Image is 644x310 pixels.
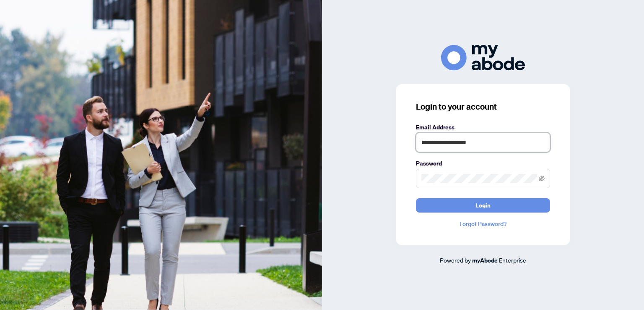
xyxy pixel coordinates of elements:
span: Enterprise [499,256,526,264]
span: eye-invisible [539,176,545,181]
button: Login [416,198,550,213]
a: Forgot Password? [416,219,550,229]
span: Powered by [440,256,471,264]
a: myAbode [472,256,498,265]
span: Login [475,199,491,212]
h3: Login to your account [416,101,550,113]
label: Email Address [416,123,550,132]
label: Password [416,159,550,168]
img: ma-logo [441,45,525,71]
